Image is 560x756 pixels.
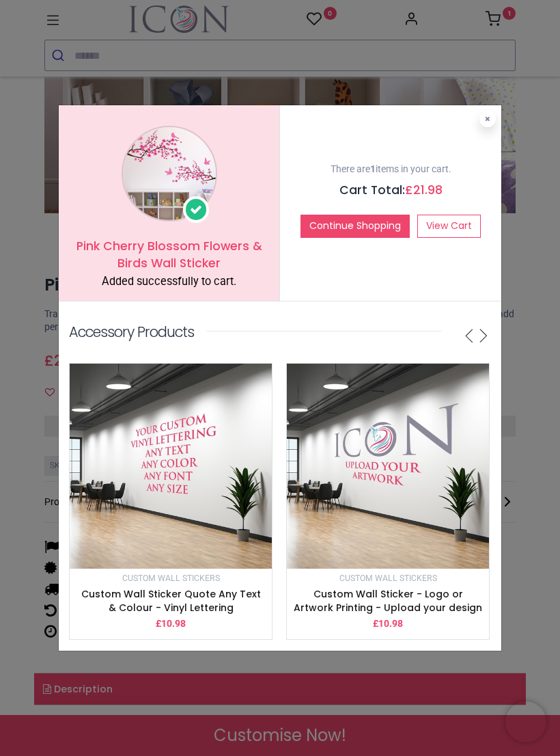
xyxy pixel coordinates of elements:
a: Custom Wall Stickers [122,572,220,583]
a: View Cart [417,215,481,238]
button: Continue Shopping [300,215,410,238]
span: 10.98 [161,618,186,629]
h5: Pink Cherry Blossom Flowers & Birds Wall Sticker [69,238,269,271]
p: £ [373,617,403,631]
a: Custom Wall Sticker - Logo or Artwork Printing - Upload your design [294,587,482,615]
p: There are items in your cart. [290,163,491,176]
b: 1 [370,163,376,174]
div: Added successfully to cart. [69,274,269,290]
img: image_512 [70,364,272,569]
span: 21.98 [413,182,443,198]
small: Custom Wall Stickers [339,573,437,583]
h5: Cart Total: [290,182,491,199]
span: £ [405,182,443,198]
a: Custom Wall Sticker Quote Any Text & Colour - Vinyl Lettering [81,587,261,615]
span: 10.98 [378,618,403,629]
img: image_1024 [122,126,217,221]
a: Custom Wall Stickers [339,572,437,583]
img: image_512 [287,364,489,569]
p: £ [156,617,186,631]
small: Custom Wall Stickers [122,573,220,583]
p: Accessory Products [69,322,194,342]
